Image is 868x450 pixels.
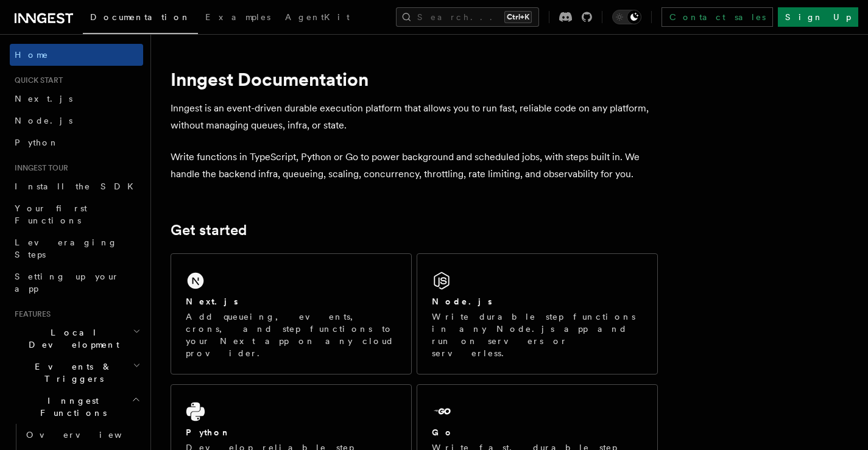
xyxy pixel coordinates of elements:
[171,100,658,134] p: Inngest is an event-driven durable execution platform that allows you to run fast, reliable code ...
[15,203,87,225] span: Your first Functions
[15,237,118,259] span: Leveraging Steps
[278,4,357,33] a: AgentKit
[10,88,143,110] a: Next.js
[171,149,658,183] p: Write functions in TypeScript, Python or Go to power background and scheduled jobs, with steps bu...
[10,44,143,66] a: Home
[612,10,641,24] button: Toggle dark mode
[198,4,278,33] a: Examples
[15,181,141,191] span: Install the SDK
[10,76,63,85] span: Quick start
[396,7,539,27] button: Search...Ctrl+K
[15,116,72,125] span: Node.js
[10,395,132,419] span: Inngest Functions
[171,253,412,374] a: Next.jsAdd queueing, events, crons, and step functions to your Next app on any cloud provider.
[15,272,119,294] span: Setting up your app
[417,253,658,374] a: Node.jsWrite durable step functions in any Node.js app and run on servers or serverless.
[171,222,247,239] a: Get started
[10,197,143,231] a: Your first Functions
[15,49,49,61] span: Home
[171,68,658,90] h1: Inngest Documentation
[186,295,238,308] h2: Next.js
[10,265,143,300] a: Setting up your app
[205,12,270,22] span: Examples
[662,7,773,27] a: Contact sales
[10,356,143,390] button: Events & Triggers
[432,295,492,308] h2: Node.js
[83,4,198,34] a: Documentation
[10,175,143,197] a: Install the SDK
[432,426,454,438] h2: Go
[10,326,133,351] span: Local Development
[504,11,532,23] kbd: Ctrl+K
[285,12,350,22] span: AgentKit
[10,231,143,265] a: Leveraging Steps
[10,390,143,424] button: Inngest Functions
[10,163,68,173] span: Inngest tour
[186,426,231,438] h2: Python
[10,322,143,356] button: Local Development
[10,110,143,132] a: Node.js
[432,311,643,359] p: Write durable step functions in any Node.js app and run on servers or serverless.
[15,138,59,147] span: Python
[10,309,51,319] span: Features
[186,311,397,359] p: Add queueing, events, crons, and step functions to your Next app on any cloud provider.
[21,424,143,446] a: Overview
[26,430,152,440] span: Overview
[10,360,133,385] span: Events & Triggers
[778,7,858,27] a: Sign Up
[15,94,72,104] span: Next.js
[90,12,191,22] span: Documentation
[10,132,143,153] a: Python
